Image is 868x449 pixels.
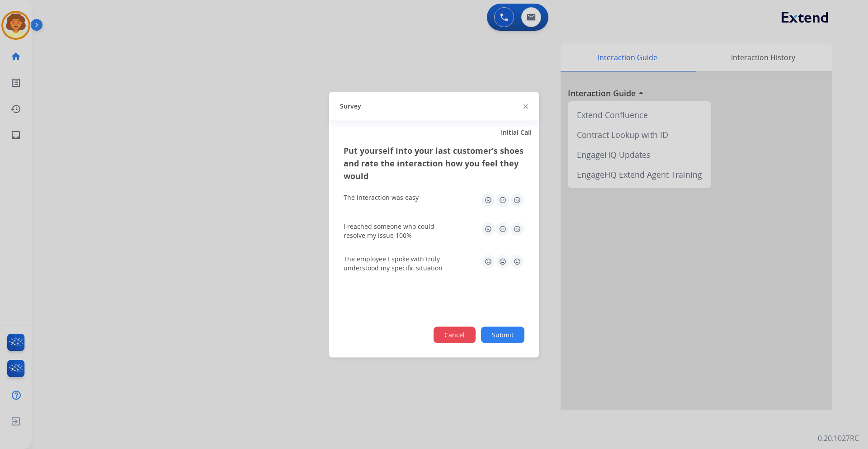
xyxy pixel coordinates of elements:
span: Survey [340,102,361,111]
div: The employee I spoke with truly understood my specific situation [344,254,452,272]
h3: Put yourself into your last customer’s shoes and rate the interaction how you feel they would [344,144,524,182]
span: Initial Call [501,128,532,137]
button: Cancel [434,326,476,343]
img: close-button [524,104,528,109]
div: The interaction was easy [344,193,419,202]
button: Submit [481,326,524,343]
p: 0.20.1027RC [818,433,859,444]
div: I reached someone who could resolve my issue 100% [344,222,452,240]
